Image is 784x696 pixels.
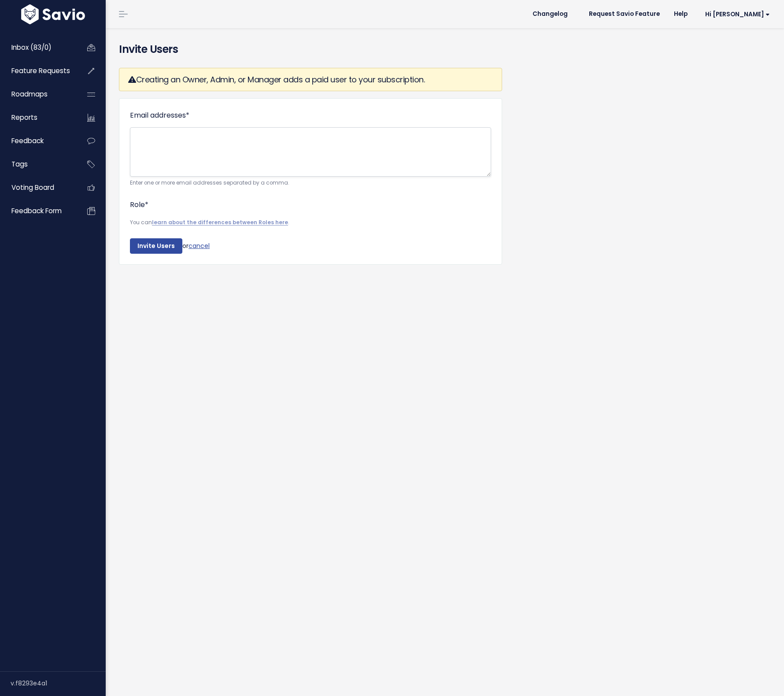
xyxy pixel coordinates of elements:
[189,241,210,250] a: cancel
[11,183,54,192] span: Voting Board
[130,178,491,188] small: Enter one or more email addresses separated by a comma.
[2,107,73,128] a: Reports
[667,7,695,21] a: Help
[533,11,568,17] span: Changelog
[130,109,189,122] label: Email addresses
[130,238,182,254] input: Invite Users
[130,199,148,211] label: Role
[2,201,73,221] a: Feedback form
[119,41,771,57] h4: Invite Users
[11,159,28,169] span: Tags
[19,4,87,24] img: logo-white.9d6f32f41409.svg
[582,7,667,21] a: Request Savio Feature
[130,109,491,254] form: or
[2,61,73,81] a: Feature Requests
[2,178,73,198] a: Voting Board
[11,89,48,99] span: Roadmaps
[2,131,73,151] a: Feedback
[128,74,493,85] h3: Creating an Owner, Admin, or Manager adds a paid user to your subscription.
[11,113,37,122] span: Reports
[11,66,70,75] span: Feature Requests
[695,7,777,21] a: Hi [PERSON_NAME]
[11,136,44,145] span: Feedback
[11,206,62,215] span: Feedback form
[2,37,73,58] a: Inbox (83/0)
[11,672,106,695] div: v.f8293e4a1
[705,11,770,18] span: Hi [PERSON_NAME]
[152,219,288,226] a: learn about the differences between Roles here
[11,43,52,52] span: Inbox (83/0)
[2,154,73,174] a: Tags
[2,84,73,104] a: Roadmaps
[130,218,491,227] small: You can .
